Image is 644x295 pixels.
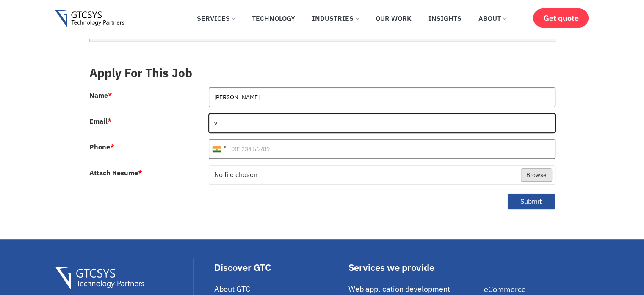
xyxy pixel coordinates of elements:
[306,9,365,28] a: Industries
[55,267,144,289] img: Gtcsys Footer Logo
[484,284,526,294] span: eCommerce
[209,139,555,159] input: 081234 56789
[209,140,229,158] div: India (भारत): +91
[191,9,241,28] a: Services
[214,284,250,294] span: About GTC
[89,66,555,80] h3: Apply For This Job
[348,284,480,294] a: Web application development
[89,143,114,150] label: Phone
[89,118,112,124] label: Email
[472,9,512,28] a: About
[55,10,124,28] img: Gtcsys logo
[348,284,450,294] span: Web application development
[533,8,589,28] a: Get quote
[484,284,589,294] a: eCommerce
[246,9,301,28] a: Technology
[422,9,468,28] a: Insights
[369,9,418,28] a: Our Work
[89,92,112,98] label: Name
[214,263,344,272] div: Discover GTC
[543,14,578,22] span: Get quote
[214,284,344,294] a: About GTC
[507,193,555,210] button: Submit
[348,263,480,272] div: Services we provide
[89,169,142,176] label: Attach Resume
